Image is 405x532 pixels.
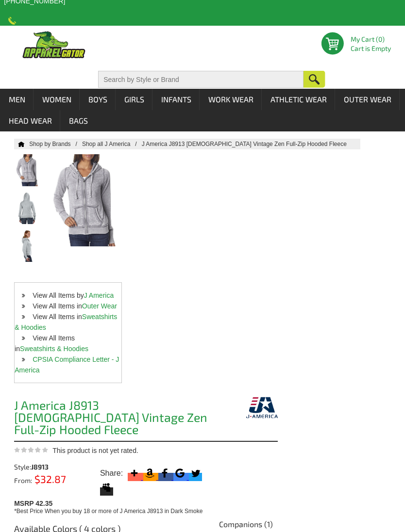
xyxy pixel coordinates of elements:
[15,333,121,354] li: View All Items in
[142,141,356,147] a: J America J8913 Ladies Vintage Zen Full-Zip Hooded Fleece
[80,89,115,110] a: Boys
[158,467,171,480] svg: Facebook
[128,467,141,480] svg: More
[31,463,49,471] span: J8913
[20,345,88,353] a: Sweatshirts & Hoodies
[351,45,391,52] span: Cart is Empty
[98,71,304,88] input: Search by Style or Brand
[14,508,202,515] span: *Best Price When you buy 18 or more of J America J8913 in Dark Smoke
[116,89,152,110] a: Girls
[84,291,114,299] a: J America
[14,447,48,453] img: This product is not yet rated.
[0,110,60,131] a: Head Wear
[100,481,113,494] svg: Myspace
[0,89,33,110] a: Men
[14,230,40,262] img: J America J8913 Ladies Vintage Zen Full-Zip Hooded Fleece
[100,468,123,478] span: Share:
[14,475,57,484] div: From:
[34,89,79,110] a: Women
[15,311,121,333] li: View All Items in
[336,89,399,110] a: Outer Wear
[351,36,387,43] li: My Cart (0)
[15,355,119,374] a: CPSIA Compliance Letter - J America
[14,399,212,438] h1: J America J8913 [DEMOGRAPHIC_DATA] Vintage Zen Full-Zip Hooded Fleece
[246,395,278,420] img: J America
[15,290,121,301] li: View All Items by
[189,467,202,480] svg: Twitter
[14,192,40,224] img: J America J8913 Ladies Vintage Zen Full-Zip Hooded Fleece
[143,467,156,480] svg: Amazon
[22,31,85,58] img: ApparelGator
[14,141,25,147] a: Home
[262,89,335,110] a: Athletic Wear
[29,141,82,147] a: Shop by Brands
[82,302,117,310] a: Outer Wear
[15,301,121,311] li: View All Items in
[14,497,214,516] div: MSRP 42.35
[14,464,57,470] div: Style:
[32,473,66,485] span: $32.87
[82,141,142,147] a: Shop all J America
[173,467,186,480] svg: Google Bookmark
[52,447,138,454] span: This product is not yet rated.
[200,89,261,110] a: Work Wear
[14,154,40,186] img: J America J8913 Ladies Vintage Zen Full-Zip Hooded Fleece
[153,89,199,110] a: Infants
[61,110,96,131] a: Bags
